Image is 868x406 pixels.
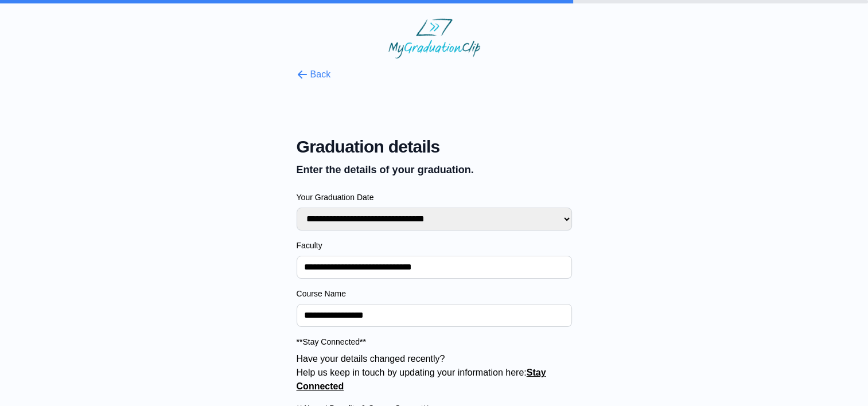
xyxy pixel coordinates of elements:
[297,368,546,391] a: Stay Connected
[297,352,572,393] p: Have your details changed recently? Help us keep in touch by updating your information here:
[297,288,572,299] label: Course Name
[297,192,572,203] label: Your Graduation Date
[297,136,572,157] span: Graduation details
[297,68,331,81] button: Back
[297,162,572,178] p: Enter the details of your graduation.
[297,240,572,251] label: Faculty
[388,18,480,58] img: MyGraduationClip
